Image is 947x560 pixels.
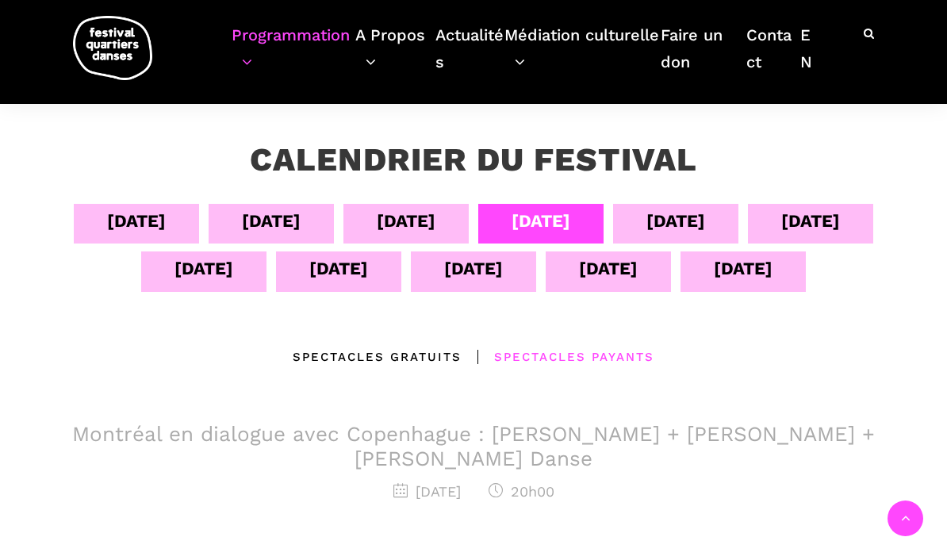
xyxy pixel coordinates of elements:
div: [DATE] [444,255,503,282]
div: [DATE] [242,207,301,235]
div: [DATE] [107,207,166,235]
div: [DATE] [174,255,233,282]
a: Faire un don [661,21,747,95]
div: Spectacles gratuits [293,347,462,366]
img: logo-fqd-med [73,16,152,80]
div: [DATE] [579,255,638,282]
a: Contact [746,21,800,95]
div: [DATE] [377,207,435,235]
a: Programmation [232,21,355,95]
h3: Montréal en dialogue avec Copenhague : [PERSON_NAME] + [PERSON_NAME] + [PERSON_NAME] Danse [32,422,915,471]
div: [DATE] [309,255,368,282]
h3: Calendrier du festival [250,140,697,180]
div: [DATE] [646,207,705,235]
span: [DATE] [393,483,461,500]
a: EN [800,21,820,95]
a: Médiation culturelle [504,21,661,95]
div: [DATE] [512,207,570,235]
a: A Propos [355,21,436,95]
span: 20h00 [489,483,554,500]
div: [DATE] [781,207,840,235]
div: Spectacles Payants [462,347,654,366]
a: Actualités [435,21,504,95]
div: [DATE] [714,255,773,282]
